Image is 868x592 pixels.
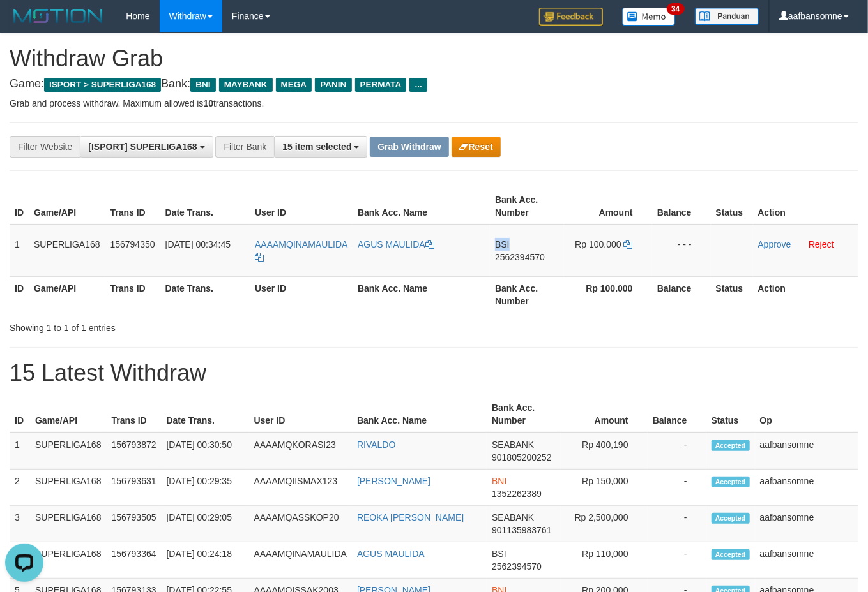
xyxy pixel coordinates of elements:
[249,433,352,470] td: AAAAMQKORASI23
[357,476,430,486] a: [PERSON_NAME]
[355,78,407,92] span: PERMATA
[274,136,367,158] button: 15 item selected
[249,470,352,506] td: AAAAMQIISMAX123
[215,136,274,158] div: Filter Bank
[492,440,534,450] span: SEABANK
[105,276,160,313] th: Trans ID
[162,542,249,579] td: [DATE] 00:24:18
[492,476,506,486] span: BNI
[106,433,161,470] td: 156793872
[755,542,858,579] td: aafbansomne
[10,433,30,470] td: 1
[10,506,30,542] td: 3
[755,470,858,506] td: aafbansomne
[10,6,107,26] img: MOTION_logo.png
[648,542,706,579] td: -
[203,98,213,108] strong: 10
[10,360,858,386] h1: 15 Latest Withdraw
[5,5,43,43] button: Open LiveChat chat widget
[250,188,353,225] th: User ID
[190,78,215,92] span: BNI
[358,239,434,249] a: AGUS MAULIDA
[250,276,353,313] th: User ID
[564,276,652,313] th: Rp 100.000
[10,136,80,158] div: Filter Website
[492,489,542,499] span: Copy 1352262389 to clipboard
[758,239,791,249] a: Approve
[276,78,312,92] span: MEGA
[30,396,107,433] th: Game/API
[561,433,648,470] td: Rp 400,190
[561,542,648,579] td: Rp 110,000
[29,188,105,225] th: Game/API
[492,452,551,463] span: Copy 901805200252 to clipboard
[712,440,750,451] span: Accepted
[106,506,161,542] td: 156793505
[409,78,427,92] span: ...
[539,8,603,26] img: Feedback.jpg
[44,78,161,92] span: ISPORT > SUPERLIGA168
[10,396,30,433] th: ID
[162,470,249,506] td: [DATE] 00:29:35
[667,3,684,15] span: 34
[29,225,105,277] td: SUPERLIGA168
[652,225,711,277] td: - - -
[352,396,487,433] th: Bank Acc. Name
[492,549,506,559] span: BSI
[30,506,107,542] td: SUPERLIGA168
[648,396,706,433] th: Balance
[10,188,29,225] th: ID
[753,188,858,225] th: Action
[492,525,551,535] span: Copy 901135983761 to clipboard
[353,188,490,225] th: Bank Acc. Name
[711,276,753,313] th: Status
[255,239,347,262] a: AAAAMQINAMAULIDA
[711,188,753,225] th: Status
[357,440,395,450] a: RIVALDO
[495,252,545,262] span: Copy 2562394570 to clipboard
[648,470,706,506] td: -
[30,433,107,470] td: SUPERLIGA168
[110,239,155,249] span: 156794350
[282,142,351,152] span: 15 item selected
[249,396,352,433] th: User ID
[10,276,29,313] th: ID
[29,276,105,313] th: Game/API
[753,276,858,313] th: Action
[249,506,352,542] td: AAAAMQASSKOP20
[561,396,648,433] th: Amount
[162,506,249,542] td: [DATE] 00:29:05
[452,137,501,157] button: Reset
[561,470,648,506] td: Rp 150,000
[755,433,858,470] td: aafbansomne
[564,188,652,225] th: Amount
[652,276,711,313] th: Balance
[160,188,250,225] th: Date Trans.
[575,239,621,249] span: Rp 100.000
[10,316,352,334] div: Showing 1 to 1 of 1 entries
[755,506,858,542] td: aafbansomne
[561,506,648,542] td: Rp 2,500,000
[490,188,564,225] th: Bank Acc. Number
[162,396,249,433] th: Date Trans.
[30,470,107,506] td: SUPERLIGA168
[249,542,352,579] td: AAAAMQINAMAULIDA
[106,396,161,433] th: Trans ID
[809,239,834,249] a: Reject
[88,142,197,152] span: [ISPORT] SUPERLIGA168
[30,542,107,579] td: SUPERLIGA168
[80,136,213,158] button: [ISPORT] SUPERLIGA168
[357,512,464,522] a: REOKA [PERSON_NAME]
[487,396,561,433] th: Bank Acc. Number
[10,470,30,506] td: 2
[712,477,750,487] span: Accepted
[624,239,633,249] a: Copy 100000 to clipboard
[160,276,250,313] th: Date Trans.
[353,276,490,313] th: Bank Acc. Name
[10,225,29,277] td: 1
[755,396,858,433] th: Op
[10,97,858,110] p: Grab and process withdraw. Maximum allowed is transactions.
[648,433,706,470] td: -
[357,549,425,559] a: AGUS MAULIDA
[106,542,161,579] td: 156793364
